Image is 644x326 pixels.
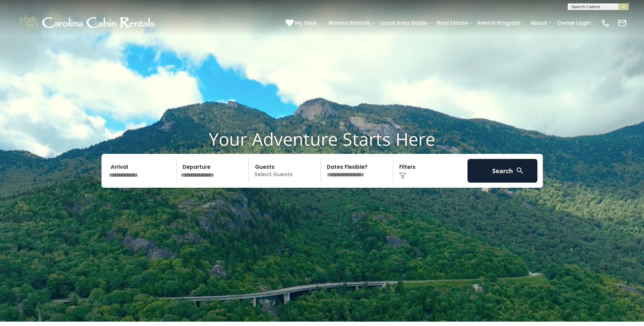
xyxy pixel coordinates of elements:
[5,128,639,149] h1: Your Adventure Starts Here
[295,19,317,27] span: My Favs
[17,13,158,33] img: White-1-1-2.png
[286,19,318,27] a: My Favs
[325,17,374,29] a: Browse Rentals
[527,17,551,29] a: About
[251,159,321,183] p: Select Guests
[554,17,594,29] a: Owner Login
[467,159,538,183] button: Search
[618,18,627,28] img: mail-regular-white.png
[601,18,610,28] img: phone-regular-white.png
[377,17,430,29] a: Local Area Guide
[399,172,406,179] img: filter--v1.png
[474,17,524,29] a: Rental Program
[434,17,471,29] a: Real Estate
[516,166,524,175] img: search-regular-white.png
